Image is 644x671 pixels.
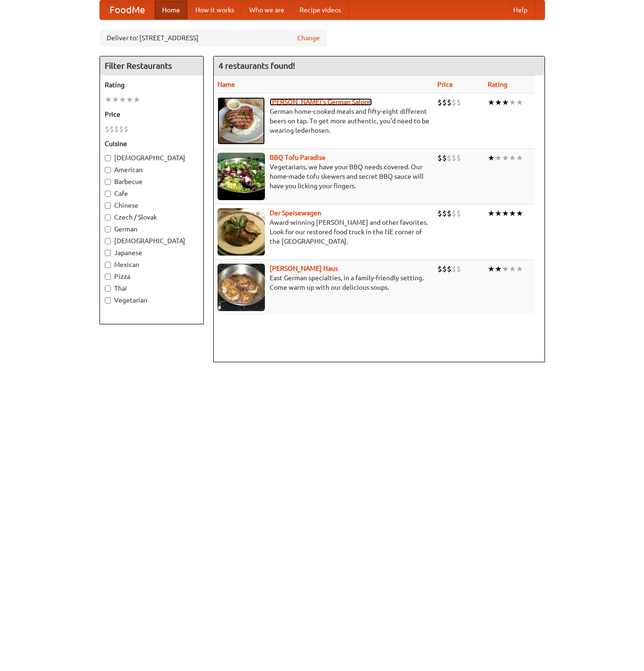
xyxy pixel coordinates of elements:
li: $ [447,208,452,219]
h4: Filter Restaurants [100,56,203,75]
li: ★ [488,153,495,163]
input: [DEMOGRAPHIC_DATA] [105,155,111,161]
li: ★ [516,208,523,219]
li: $ [452,153,456,163]
input: [DEMOGRAPHIC_DATA] [105,238,111,244]
li: $ [124,124,128,134]
p: German home-cooked meals and fifty-eight different beers on tap. To get more authentic, you'd nee... [218,107,430,135]
input: German [105,226,111,232]
input: Barbecue [105,179,111,185]
label: Cafe [105,189,199,198]
label: Japanese [105,248,199,257]
a: [PERSON_NAME] Haus [270,265,338,272]
input: Pizza [105,274,111,280]
label: Barbecue [105,177,199,186]
h5: Price [105,110,199,119]
img: kohlhaus.jpg [218,264,265,311]
a: Der Speisewagen [270,209,321,217]
li: ★ [509,208,516,219]
input: Chinese [105,202,111,209]
li: $ [452,97,456,108]
a: FoodMe [100,0,154,19]
div: Deliver to: [STREET_ADDRESS] [100,29,327,46]
label: [DEMOGRAPHIC_DATA] [105,153,199,163]
li: ★ [126,94,133,105]
li: ★ [105,94,112,105]
label: Czech / Slovak [105,212,199,222]
li: ★ [112,94,119,105]
p: Award-winning [PERSON_NAME] and other favorites. Look for our restored food truck in the NE corne... [218,218,430,246]
a: Who we are [242,0,292,19]
input: Thai [105,285,111,292]
li: ★ [119,94,126,105]
img: speisewagen.jpg [218,208,265,256]
li: $ [452,264,456,274]
li: ★ [495,208,502,219]
input: Cafe [105,191,111,197]
li: ★ [495,264,502,274]
li: ★ [509,264,516,274]
li: $ [437,264,442,274]
label: Thai [105,284,199,293]
a: Rating [488,81,508,88]
li: ★ [502,153,509,163]
h5: Cuisine [105,139,199,148]
li: ★ [488,208,495,219]
li: $ [442,153,447,163]
li: $ [105,124,109,134]
li: ★ [502,97,509,108]
li: ★ [495,153,502,163]
label: American [105,165,199,175]
li: $ [442,97,447,108]
a: Recipe videos [292,0,349,19]
li: ★ [133,94,140,105]
a: Change [297,33,320,43]
label: Mexican [105,260,199,269]
li: ★ [509,153,516,163]
label: [DEMOGRAPHIC_DATA] [105,236,199,246]
input: Japanese [105,250,111,256]
li: $ [437,208,442,219]
ng-pluralize: 4 restaurants found! [218,61,295,70]
li: ★ [502,264,509,274]
a: Price [437,81,453,88]
li: ★ [516,264,523,274]
input: Vegetarian [105,297,111,303]
li: $ [442,208,447,219]
li: $ [437,153,442,163]
li: $ [456,208,461,219]
li: $ [109,124,114,134]
p: Vegetarians, we have your BBQ needs covered. Our home-made tofu skewers and secret BBQ sauce will... [218,162,430,191]
label: Vegetarian [105,295,199,305]
li: ★ [509,97,516,108]
a: Home [154,0,188,19]
input: American [105,167,111,173]
a: BBQ Tofu Paradise [270,154,326,161]
label: German [105,224,199,234]
li: ★ [516,97,523,108]
a: [PERSON_NAME]'s German Saloon [270,98,372,106]
li: $ [447,97,452,108]
p: East German specialties, in a family-friendly setting. Come warm up with our delicious soups. [218,273,430,292]
li: $ [452,208,456,219]
input: Czech / Slovak [105,214,111,221]
li: $ [447,264,452,274]
li: $ [447,153,452,163]
li: ★ [488,97,495,108]
label: Chinese [105,201,199,210]
h5: Rating [105,80,199,90]
li: $ [456,153,461,163]
li: $ [119,124,124,134]
li: $ [114,124,119,134]
a: Help [506,0,535,19]
li: ★ [502,208,509,219]
li: $ [456,97,461,108]
li: ★ [495,97,502,108]
img: esthers.jpg [218,97,265,145]
label: Pizza [105,272,199,281]
a: How it works [188,0,242,19]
